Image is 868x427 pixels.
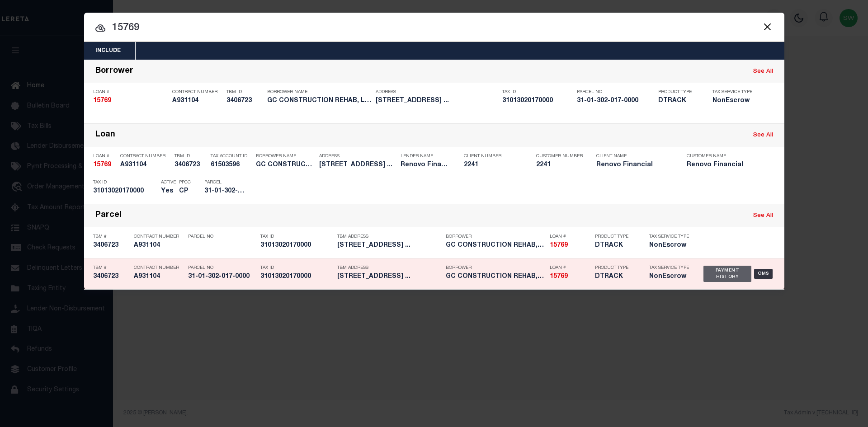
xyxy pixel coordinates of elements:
p: Product Type [658,89,699,95]
h5: GC CONSTRUCTION REHAB, LLC [446,242,545,249]
p: TBM Address [337,234,441,239]
div: Payment History [703,266,752,282]
h5: 3406723 [93,242,129,249]
h5: A931104 [134,273,184,281]
button: Close [762,21,774,33]
p: Tax Service Type [649,234,690,239]
input: Start typing... [84,20,784,36]
p: Active [161,180,176,185]
p: Contract Number [172,89,222,95]
p: Parcel No [188,234,256,239]
strong: 15769 [93,162,111,168]
p: Client Name [596,154,673,159]
h5: 926 Braemar Road Flossmoor, IL ... [337,273,441,281]
h5: 926 Braemar Road Flossmoor, IL ... [376,97,498,105]
h5: 3406723 [226,97,263,105]
div: Parcel [95,211,122,221]
h5: A931104 [120,161,170,169]
p: Borrower Name [256,154,315,159]
p: Lender Name [401,154,450,159]
p: Contract Number [134,234,184,239]
h5: 2241 [464,161,523,169]
h5: Renovo Financial [401,161,450,169]
strong: 15769 [550,242,568,249]
h5: 31-01-302-017-0000 [188,273,256,281]
h5: 15769 [550,242,590,249]
a: See All [753,69,773,75]
h5: Renovo Financial [596,161,673,169]
p: Parcel No [577,89,654,95]
h5: 31013020170000 [260,273,333,281]
p: Borrower [446,265,545,271]
p: Loan # [550,265,590,271]
a: See All [753,132,773,138]
p: Address [376,89,498,95]
strong: 15769 [93,98,111,104]
p: Contract Number [120,154,170,159]
button: Include [84,42,132,60]
p: TBM ID [175,154,206,159]
p: Customer Name [687,154,764,159]
p: TBM ID [226,89,263,95]
p: PPCC [179,180,191,185]
h5: NonEscrow [649,273,690,281]
p: Loan # [93,89,168,95]
p: TBM # [93,265,129,271]
p: Tax ID [260,234,333,239]
p: Tax Service Type [712,89,758,95]
h5: DTRACK [595,242,636,249]
h5: NonEscrow [649,242,690,249]
a: See All [753,213,773,219]
h5: Renovo Financial [687,161,764,169]
h5: A931104 [172,97,222,105]
h5: 61503596 [211,161,251,169]
h5: 926 Braemar Road Flossmoor, IL ... [337,242,441,249]
h5: GC CONSTRUCTION REHAB, LLC [267,97,371,105]
h5: 15769 [93,161,116,169]
p: Tax ID [93,180,156,185]
p: Borrower Name [267,89,371,95]
p: Contract Number [134,265,184,271]
h5: DTRACK [658,97,699,105]
p: TBM # [93,234,129,239]
p: Address [319,154,396,159]
p: Product Type [595,234,636,239]
strong: 15769 [550,273,568,280]
p: Loan # [93,154,116,159]
h5: 31-01-302-017-0000 [204,188,245,195]
h5: CP [179,188,191,195]
h5: A931104 [134,242,184,249]
h5: GC CONSTRUCTION REHAB, LLC [256,161,315,169]
div: Borrower [95,66,133,77]
h5: Yes [161,188,175,195]
p: Borrower [446,234,545,239]
h5: NonEscrow [712,97,758,105]
h5: 31013020170000 [260,242,333,249]
div: OMS [754,269,773,279]
h5: 31-01-302-017-0000 [577,97,654,105]
h5: 15769 [550,273,590,281]
p: Tax ID [502,89,572,95]
p: Product Type [595,265,636,271]
h5: 2241 [536,161,581,169]
p: Tax ID [260,265,333,271]
p: Client Number [464,154,523,159]
p: Parcel No [188,265,256,271]
h5: 15769 [93,97,168,105]
p: Loan # [550,234,590,239]
p: Tax Service Type [649,265,690,271]
h5: 926 Braemar Road Flossmoor, IL ... [319,161,396,169]
div: Loan [95,130,115,141]
h5: DTRACK [595,273,636,281]
h5: 31013020170000 [93,188,156,195]
p: Parcel [204,180,245,185]
h5: 3406723 [175,161,206,169]
h5: GC CONSTRUCTION REHAB, LLC [446,273,545,281]
h5: 31013020170000 [502,97,572,105]
h5: 3406723 [93,273,129,281]
p: Tax Account ID [211,154,251,159]
p: TBM Address [337,265,441,271]
p: Customer Number [536,154,583,159]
